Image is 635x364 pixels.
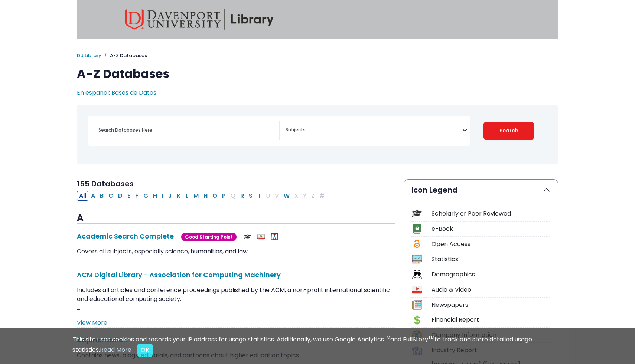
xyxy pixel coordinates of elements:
[77,270,281,279] a: ACM Digital Library - Association for Computing Machinery
[412,209,422,219] img: Icon Scholarly or Peer Reviewed
[257,233,265,240] img: Audio & Video
[175,191,183,201] button: Filter Results K
[166,191,174,201] button: Filter Results J
[238,191,246,201] button: Filter Results R
[125,9,274,30] img: Davenport University Library
[77,178,134,189] span: 155 Databases
[181,233,237,241] span: Good Starting Point
[412,269,422,279] img: Icon Demographics
[281,191,292,201] button: Filter Results W
[160,191,166,201] button: Filter Results I
[412,315,422,325] img: Icon Financial Report
[286,128,462,134] textarea: Search
[255,191,263,201] button: Filter Results T
[432,240,550,249] div: Open Access
[100,345,131,354] a: Read More
[77,88,156,97] a: En español: Bases de Datos
[412,300,422,310] img: Icon Newspapers
[106,191,115,201] button: Filter Results C
[72,335,563,357] div: This site uses cookies and records your IP address for usage statistics. Additionally, we use Goo...
[432,315,550,324] div: Financial Report
[77,67,558,81] h1: A-Z Databases
[151,191,159,201] button: Filter Results H
[432,301,550,309] div: Newspapers
[94,125,279,135] input: Search database by title or keyword
[412,239,421,249] img: Icon Open Access
[384,334,390,341] sup: TM
[137,344,153,357] button: Close
[412,254,422,264] img: Icon Statistics
[77,213,395,224] h3: A
[432,285,550,294] div: Audio & Video
[77,52,558,59] nav: breadcrumb
[191,191,201,201] button: Filter Results M
[77,191,328,200] div: Alpha-list to filter by first letter of database name
[432,209,550,218] div: Scholarly or Peer Reviewed
[77,318,107,327] a: View More
[404,180,558,200] button: Icon Legend
[183,191,191,201] button: Filter Results L
[432,270,550,279] div: Demographics
[428,334,434,341] sup: TM
[77,52,101,59] a: DU Library
[77,286,395,312] p: Includes all articles and conference proceedings published by the ACM, a non-profit international...
[141,191,150,201] button: Filter Results G
[101,52,147,59] li: A-Z Databases
[412,224,422,234] img: Icon e-Book
[125,191,133,201] button: Filter Results E
[77,105,558,164] nav: Search filters
[133,191,141,201] button: Filter Results F
[244,233,251,240] img: Scholarly or Peer Reviewed
[483,122,534,140] button: Submit for Search Results
[77,247,395,256] p: Covers all subjects, especially science, humanities, and law.
[432,255,550,264] div: Statistics
[247,191,255,201] button: Filter Results S
[432,224,550,233] div: e-Book
[98,191,106,201] button: Filter Results B
[412,285,422,295] img: Icon Audio & Video
[210,191,219,201] button: Filter Results O
[116,191,125,201] button: Filter Results D
[201,191,210,201] button: Filter Results N
[220,191,228,201] button: Filter Results P
[77,191,88,201] button: All
[77,232,174,241] a: Academic Search Complete
[271,233,278,240] img: MeL (Michigan electronic Library)
[89,191,97,201] button: Filter Results A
